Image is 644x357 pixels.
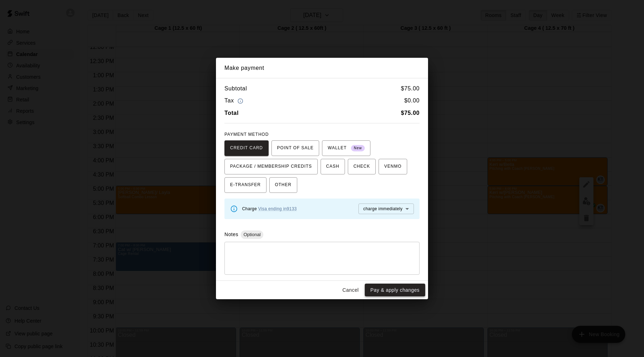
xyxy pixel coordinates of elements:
[353,161,370,172] span: CHECK
[224,132,269,137] span: PAYMENT METHOD
[339,284,362,297] button: Cancel
[321,159,345,174] button: CASH
[384,161,402,172] span: VENMO
[277,143,314,154] span: POINT OF SALE
[224,110,239,116] b: Total
[230,179,261,191] span: E-TRANSFER
[224,159,318,174] button: PACKAGE / MEMBERSHIP CREDITS
[230,161,312,172] span: PACKAGE / MEMBERSHIP CREDITS
[275,179,292,191] span: OTHER
[363,206,403,211] span: charge immediately
[404,96,420,106] h6: $ 0.00
[379,159,407,174] button: VENMO
[401,110,420,116] b: $ 75.00
[271,140,319,156] button: POINT OF SALE
[241,232,263,237] span: Optional
[322,140,370,156] button: WALLET New
[224,177,267,193] button: E-TRANSFER
[216,58,428,78] h2: Make payment
[258,206,297,211] a: Visa ending in 9133
[242,206,297,211] span: Charge
[365,284,425,297] button: Pay & apply changes
[224,96,245,106] h6: Tax
[224,84,247,93] h6: Subtotal
[269,177,297,193] button: OTHER
[326,161,339,172] span: CASH
[348,159,376,174] button: CHECK
[328,143,365,154] span: WALLET
[401,84,420,93] h6: $ 75.00
[224,140,269,156] button: CREDIT CARD
[224,232,238,237] label: Notes
[351,144,365,153] span: New
[230,143,263,154] span: CREDIT CARD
